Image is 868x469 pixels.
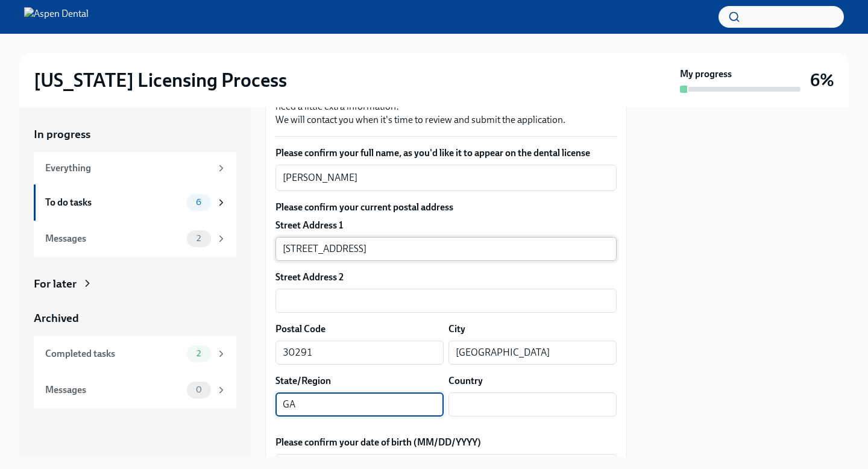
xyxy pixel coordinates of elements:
[189,234,208,243] span: 2
[34,152,236,184] a: Everything
[275,201,617,214] label: Please confirm your current postal address
[34,276,77,292] div: For later
[45,196,182,209] div: To do tasks
[448,374,483,388] label: Country
[34,276,236,292] a: For later
[34,336,236,372] a: Completed tasks2
[275,436,617,449] label: Please confirm your date of birth (MM/DD/YYYY)
[34,127,236,142] a: In progress
[810,69,834,91] h3: 6%
[24,7,89,27] img: Aspen Dental
[680,68,732,81] strong: My progress
[45,347,182,360] div: Completed tasks
[34,184,236,221] a: To do tasks6
[275,271,344,284] label: Street Address 2
[275,146,617,160] label: Please confirm your full name, as you'd like it to appear on the dental license
[45,232,182,245] div: Messages
[34,310,236,326] a: Archived
[34,372,236,408] a: Messages0
[189,198,209,207] span: 6
[189,385,209,394] span: 0
[189,349,208,358] span: 2
[34,221,236,257] a: Messages2
[45,162,211,175] div: Everything
[275,374,331,388] label: State/Region
[34,68,287,92] h2: [US_STATE] Licensing Process
[275,323,325,336] label: Postal Code
[448,323,465,336] label: City
[275,219,343,232] label: Street Address 1
[283,171,609,185] textarea: [PERSON_NAME]
[45,383,182,397] div: Messages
